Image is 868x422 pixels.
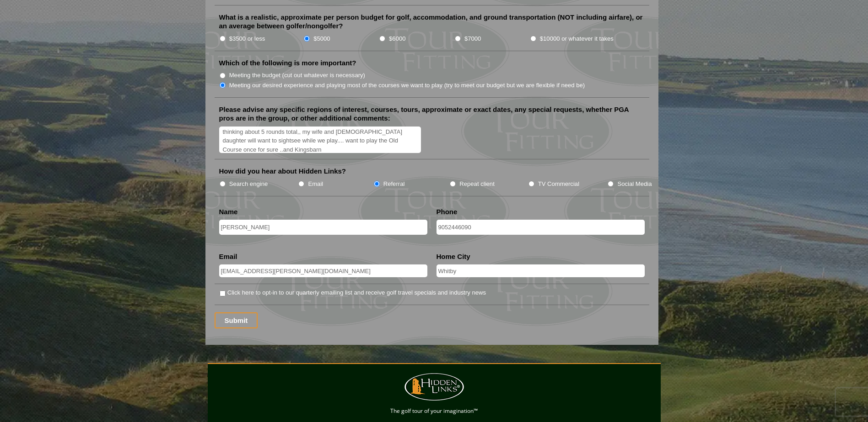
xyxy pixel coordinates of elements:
label: Search engine [229,179,268,189]
label: $3500 or less [229,34,265,43]
label: $6000 [389,34,405,43]
label: Phone [437,207,458,216]
label: $5000 [313,34,330,43]
label: Home City [437,252,470,261]
label: Email [308,179,323,189]
input: Submit [215,312,258,328]
label: Social Media [617,179,652,189]
label: Referral [383,179,405,189]
label: Email [219,252,237,261]
label: How did you hear about Hidden Links? [219,167,346,176]
label: TV Commercial [538,179,579,189]
label: What is a realistic, approximate per person budget for golf, accommodation, and ground transporta... [219,13,645,31]
label: Meeting the budget (cut out whatever is necessary) [229,71,365,80]
label: Click here to opt-in to our quarterly emailing list and receive golf travel specials and industry... [227,288,486,297]
label: Which of the following is more important? [219,58,356,68]
label: Name [219,207,238,216]
label: $7000 [464,34,481,43]
label: Meeting our desired experience and playing most of the courses we want to play (try to meet our b... [229,81,585,90]
label: Please advise any specific regions of interest, courses, tours, approximate or exact dates, any s... [219,105,645,123]
p: The golf tour of your imagination™ [210,406,658,416]
label: $10000 or whatever it takes [540,34,614,43]
label: Repeat client [459,179,495,189]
